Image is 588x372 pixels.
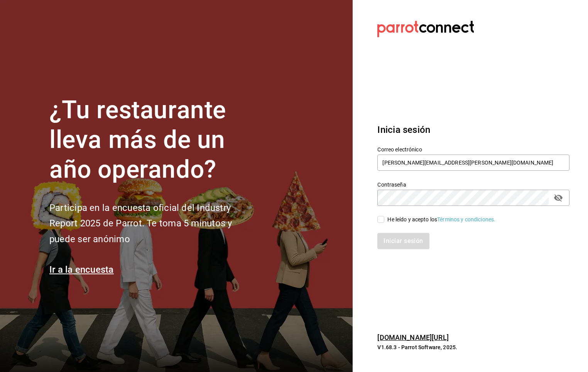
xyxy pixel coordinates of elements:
label: Correo electrónico [377,147,569,152]
a: Términos y condiciones. [437,216,495,223]
h2: Participa en la encuesta oficial del Industry Report 2025 de Parrot. Te toma 5 minutos y puede se... [49,200,258,247]
button: passwordField [552,191,565,204]
label: Contraseña [377,182,569,187]
h1: ¿Tu restaurante lleva más de un año operando? [49,95,258,184]
p: V1.68.3 - Parrot Software, 2025. [377,343,569,351]
a: Ir a la encuesta [49,264,114,275]
a: [DOMAIN_NAME][URL] [377,333,448,341]
h3: Inicia sesión [377,123,569,137]
div: He leído y acepto los [387,216,495,224]
input: Ingresa tu correo electrónico [377,155,569,171]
